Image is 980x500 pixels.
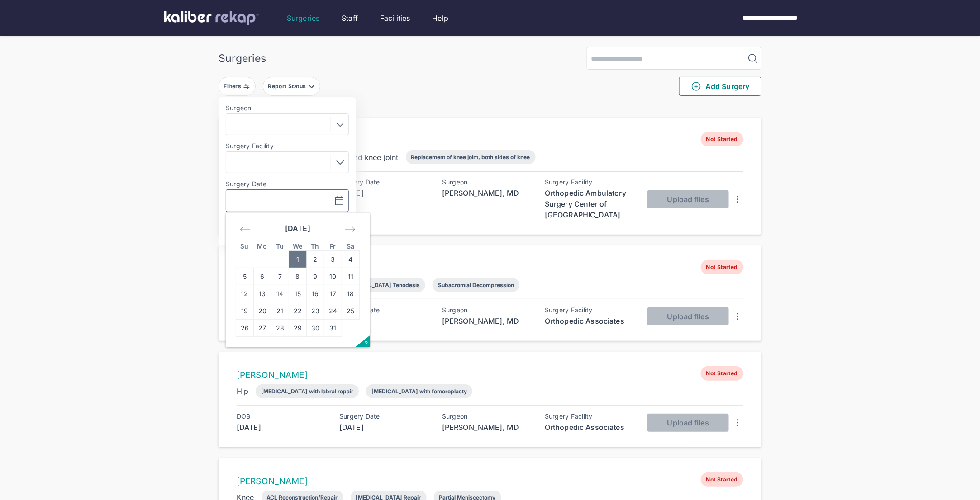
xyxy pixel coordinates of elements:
img: DotsThreeVertical.31cb0eda.svg [733,311,743,322]
div: Surgeon [442,413,533,420]
td: Sunday, October 19, 2025 [236,302,254,320]
td: Sunday, October 12, 2025 [236,285,254,302]
label: Surgeon [226,104,349,112]
img: faders-horizontal-grey.d550dbda.svg [243,83,250,90]
small: Su [240,242,249,250]
td: Thursday, October 9, 2025 [307,268,324,285]
td: Tuesday, October 7, 2025 [271,268,289,285]
td: Wednesday, October 8, 2025 [289,268,307,285]
td: Saturday, October 25, 2025 [342,302,360,320]
label: Surgery Date [226,180,349,188]
div: [PERSON_NAME], MD [442,188,533,198]
div: Replacement of knee joint, both sides of knee [411,154,530,160]
small: Th [311,242,319,250]
div: [MEDICAL_DATA] with labral repair [261,388,353,395]
span: Upload files [667,312,709,321]
div: [DATE] [237,422,327,433]
small: Mo [257,242,267,250]
small: Fr [329,242,336,250]
div: Surgery Date [339,179,430,186]
img: DotsThreeVertical.31cb0eda.svg [733,194,743,205]
td: Wednesday, October 1, 2025 [289,251,307,268]
div: Move backward to switch to the previous month. [236,221,255,237]
div: [PERSON_NAME], MD [442,316,533,326]
button: Filters [219,77,256,96]
td: Friday, October 17, 2025 [324,285,342,302]
td: Tuesday, October 21, 2025 [271,302,289,320]
div: Orthopedic Associates [545,316,635,326]
a: Help [433,13,449,24]
td: Friday, October 3, 2025 [324,251,342,268]
div: Orthopedic Associates [545,422,635,433]
img: filter-caret-down-grey.b3560631.svg [308,83,315,90]
img: PlusCircleGreen.5fd88d77.svg [691,81,702,92]
div: [DATE] [339,316,430,326]
div: Surgeon [442,307,533,314]
td: Sunday, October 5, 2025 [236,268,254,285]
td: Friday, October 24, 2025 [324,302,342,320]
span: ? [365,340,368,347]
span: Upload files [667,418,709,427]
label: Surgery Facility [226,142,349,150]
div: Calendar [226,213,370,347]
span: Not Started [701,366,743,381]
button: Upload files [647,307,729,325]
div: Surgery Facility [545,179,635,186]
strong: [DATE] [285,224,310,233]
a: Facilities [380,13,410,24]
button: Open the keyboard shortcuts panel. [355,335,370,347]
div: Surgery Facility [545,413,635,420]
a: Staff [342,13,358,24]
div: Hip [237,386,248,396]
div: Report Status [268,83,308,90]
button: Upload files [647,190,729,208]
td: Thursday, October 16, 2025 [307,285,324,302]
td: Tuesday, October 14, 2025 [271,285,289,302]
small: Sa [347,242,355,250]
div: Surgeon [442,179,533,186]
a: [PERSON_NAME] [237,370,308,380]
span: Not Started [701,260,743,274]
td: Monday, October 20, 2025 [254,302,271,320]
img: kaliber labs logo [164,11,259,25]
td: Saturday, October 11, 2025 [342,268,360,285]
div: [DATE] [339,188,430,198]
span: Add Surgery [691,81,749,92]
small: We [293,242,303,250]
td: Thursday, October 2, 2025 [307,251,324,268]
td: Tuesday, October 28, 2025 [271,320,289,337]
div: Move forward to switch to the next month. [341,221,360,237]
td: Monday, October 27, 2025 [254,320,271,337]
div: Filters [224,83,243,90]
td: Friday, October 10, 2025 [324,268,342,285]
td: Saturday, October 4, 2025 [342,251,360,268]
div: Surgery Date [339,307,430,314]
div: [DATE] [339,422,430,433]
td: Thursday, October 30, 2025 [307,320,324,337]
div: Orthopedic Ambulatory Surgery Center of [GEOGRAPHIC_DATA] [545,188,635,220]
td: Wednesday, October 22, 2025 [289,302,307,320]
img: MagnifyingGlass.1dc66aab.svg [747,53,758,64]
div: Surgery Date [339,413,430,420]
small: Tu [276,242,284,250]
div: 2254 entries [219,103,761,114]
div: Subacromial Decompression [438,282,514,288]
div: DOB [237,413,327,420]
button: Upload files [647,414,729,432]
a: [PERSON_NAME] [237,476,308,486]
td: Wednesday, October 29, 2025 [289,320,307,337]
td: Thursday, October 23, 2025 [307,302,324,320]
div: Surgeries [219,52,266,65]
span: Not Started [701,132,743,146]
span: Not Started [701,472,743,487]
td: Sunday, October 26, 2025 [236,320,254,337]
div: [MEDICAL_DATA] Tenodesis [345,282,420,288]
button: Add Surgery [679,77,761,96]
td: Wednesday, October 15, 2025 [289,285,307,302]
div: [MEDICAL_DATA] with femoroplasty [371,388,467,395]
img: DotsThreeVertical.31cb0eda.svg [733,417,743,428]
a: Surgeries [287,13,319,24]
